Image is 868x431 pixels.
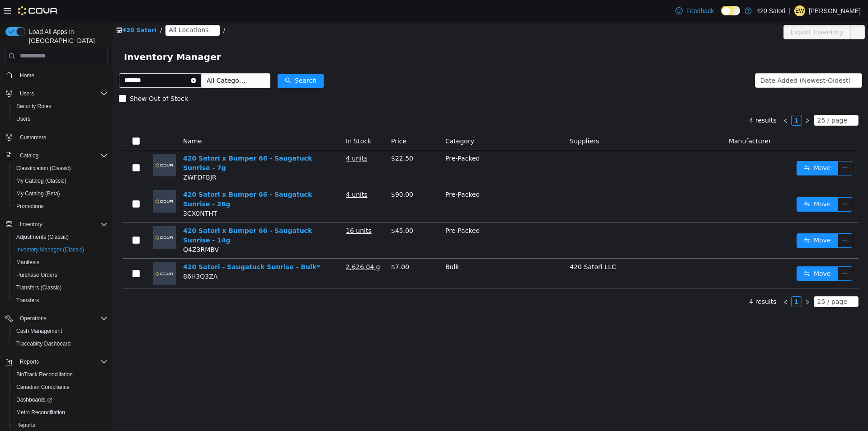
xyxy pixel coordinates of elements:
[16,88,38,99] button: Users
[56,3,95,13] span: All Locations
[13,369,108,380] span: BioTrack Reconciliation
[18,6,58,15] img: Cova
[13,232,108,242] span: Adjustments (Classic)
[2,218,111,231] button: Inventory
[725,139,739,154] button: icon: ellipsis
[809,5,861,16] p: [PERSON_NAME]
[670,3,738,18] button: Export Inventory
[13,101,108,112] span: Security Roles
[9,243,111,256] button: Inventory Manager (Classic)
[278,116,293,123] span: Price
[736,96,741,102] i: icon: down
[704,275,734,285] div: 25 / page
[13,407,108,418] span: Metrc Reconciliation
[16,396,52,403] span: Dashboards
[40,241,63,263] img: 420 Satori - Saugatuck Sunrise - Bulk* placeholder
[692,96,697,102] i: icon: right
[16,88,108,99] span: Users
[16,70,38,81] a: Home
[3,5,9,11] i: icon: shop
[725,175,739,190] button: icon: ellipsis
[40,168,63,191] img: 420 Satori x Bumper 66 - Saugatuck Sunrise - 28g placeholder
[16,327,62,335] span: Cash Management
[9,337,111,350] button: Traceabilty Dashboard
[9,175,111,187] button: My Catalog (Classic)
[13,420,39,431] a: Reports
[13,201,108,212] span: Promotions
[13,257,108,268] span: Manifests
[13,394,108,405] span: Dashboards
[738,56,744,62] i: icon: down
[9,294,111,307] button: Transfers
[16,190,60,197] span: My Catalog (Beta)
[329,237,453,267] td: Bulk
[13,382,108,393] span: Canadian Compliance
[13,163,108,174] span: Classification (Classic)
[278,242,296,249] span: $7.00
[78,56,83,62] i: icon: close-circle
[16,356,42,367] button: Reports
[667,93,678,104] li: Previous Page
[329,165,453,201] td: Pre-Packed
[13,295,42,306] a: Transfers
[2,355,111,368] button: Reports
[70,251,104,258] span: 86H3Q3ZA
[795,5,804,16] span: EW
[20,72,34,79] span: Home
[16,150,108,161] span: Catalog
[457,242,503,249] span: 420 Satori LLC
[13,244,88,255] a: Inventory Manager (Classic)
[20,134,46,141] span: Customers
[689,275,700,285] li: Next Page
[725,212,739,226] button: icon: ellipsis
[13,163,75,174] a: Classification (Classic)
[40,204,63,227] img: 420 Satori x Bumper 66 - Saugatuck Sunrise - 14g placeholder
[16,259,39,266] span: Manifests
[9,162,111,175] button: Classification (Classic)
[686,6,714,15] span: Feedback
[16,313,108,324] span: Operations
[16,409,65,416] span: Metrc Reconciliation
[13,407,69,418] a: Metrc Reconciliation
[678,93,689,104] li: 1
[70,169,199,186] a: 420 Satori x Bumper 66 - Saugatuck Sunrise - 28g
[25,27,108,45] span: Load All Apps in [GEOGRAPHIC_DATA]
[13,201,47,212] a: Promotions
[13,382,73,393] a: Canadian Compliance
[794,5,805,16] div: Elizabeth Wall
[329,201,453,237] td: Pre-Packed
[233,242,267,249] u: 2,626.04 g
[9,368,111,381] button: BioTrack Reconciliation
[679,94,689,104] a: 1
[721,6,740,15] input: Dark Mode
[16,219,108,230] span: Inventory
[2,87,111,100] button: Users
[2,131,111,144] button: Customers
[13,114,108,124] span: Users
[16,246,84,253] span: Inventory Manager (Classic)
[756,5,785,16] p: 420 Satori
[20,221,42,228] span: Inventory
[13,232,72,242] a: Adjustments (Classic)
[233,116,258,123] span: In Stock
[70,152,104,159] span: ZWFDFBJR
[278,133,300,140] span: $22.50
[9,100,111,113] button: Security Roles
[13,394,56,405] a: Dashboards
[13,73,79,81] span: Show Out of Stock
[16,150,42,161] button: Catalog
[692,278,697,283] i: icon: right
[13,282,108,293] span: Transfers (Classic)
[670,278,675,283] i: icon: left
[278,205,300,213] span: $45.00
[20,315,47,322] span: Operations
[16,284,61,291] span: Transfers (Classic)
[16,203,44,210] span: Promotions
[13,270,108,280] span: Purchase Orders
[457,116,486,123] span: Suppliers
[13,175,108,186] span: My Catalog (Classic)
[13,282,65,293] a: Transfers (Classic)
[16,70,108,81] span: Home
[94,54,135,63] span: All Categories
[13,175,70,186] a: My Catalog (Classic)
